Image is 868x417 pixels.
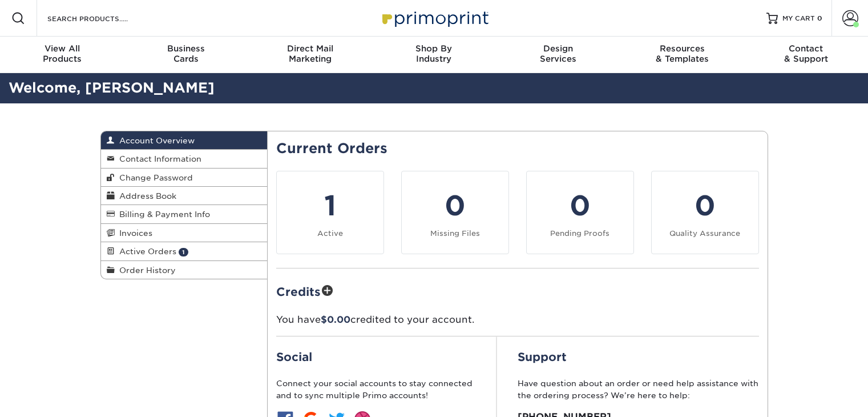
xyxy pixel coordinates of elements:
h2: Support [518,350,759,364]
div: 0 [409,185,502,226]
div: Marketing [248,43,372,64]
small: Pending Proofs [550,229,609,238]
a: BusinessCards [124,37,248,73]
div: & Templates [620,43,744,64]
a: Address Book [101,187,268,205]
a: 0 Missing Files [401,171,509,254]
div: Services [496,43,620,64]
input: SEARCH PRODUCTS..... [46,11,158,25]
a: Order History [101,261,268,279]
a: Invoices [101,224,268,242]
span: Business [124,43,248,54]
a: Contact Information [101,150,268,168]
span: Contact [744,43,868,54]
p: Have question about an order or need help assistance with the ordering process? We’re here to help: [518,378,759,401]
div: Cards [124,43,248,64]
div: 0 [659,185,752,226]
h2: Current Orders [276,141,759,157]
span: Billing & Payment Info [115,210,210,219]
h2: Social [276,350,476,364]
span: 0 [817,14,822,22]
div: 0 [534,185,627,226]
span: Active Orders [115,247,176,256]
span: Address Book [115,191,176,201]
small: Quality Assurance [669,229,740,238]
a: Billing & Payment Info [101,205,268,223]
small: Missing Files [430,229,480,238]
span: Resources [620,43,744,54]
div: Industry [372,43,496,64]
span: Invoices [115,228,152,238]
div: & Support [744,43,868,64]
a: Direct MailMarketing [248,37,372,73]
span: Design [496,43,620,54]
a: 0 Quality Assurance [651,171,759,254]
a: Resources& Templates [620,37,744,73]
div: 1 [284,185,377,226]
span: Contact Information [115,154,201,163]
span: Change Password [115,173,193,182]
span: Account Overview [115,136,195,145]
a: DesignServices [496,37,620,73]
p: You have credited to your account. [276,313,759,327]
h2: Credits [276,282,759,300]
a: 1 Active [276,171,384,254]
span: Direct Mail [248,43,372,54]
a: Change Password [101,169,268,187]
span: MY CART [782,14,815,23]
a: 0 Pending Proofs [526,171,634,254]
span: Order History [115,266,176,275]
span: 1 [179,248,188,256]
a: Active Orders 1 [101,242,268,260]
a: Contact& Support [744,37,868,73]
a: Account Overview [101,131,268,150]
a: Shop ByIndustry [372,37,496,73]
img: Primoprint [377,6,491,30]
span: Shop By [372,43,496,54]
span: $0.00 [321,314,350,325]
p: Connect your social accounts to stay connected and to sync multiple Primo accounts! [276,378,476,401]
small: Active [317,229,343,238]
